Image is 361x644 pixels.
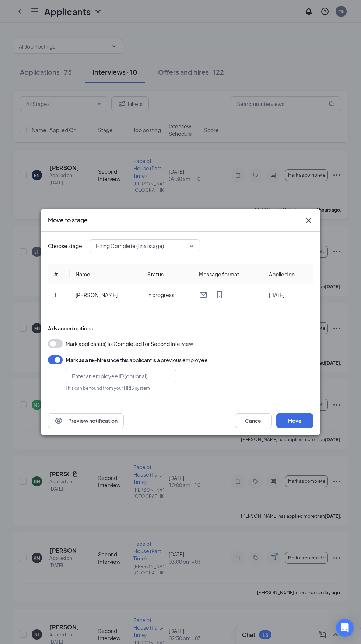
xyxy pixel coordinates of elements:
svg: MobileSms [215,290,224,299]
th: Message format [193,264,263,284]
div: Advanced options [48,325,313,332]
div: Open Intercom Messenger [336,619,354,637]
th: Applied on [263,264,313,284]
button: Move [276,413,313,428]
div: This can be found from your HRIS system [66,385,176,391]
h3: Move to stage [48,216,88,224]
td: [DATE] [263,284,313,305]
svg: Cross [304,216,313,225]
b: Mark as a re-hire [66,357,106,363]
span: Choose stage: [48,242,84,250]
button: Cancel [235,413,272,428]
input: Enter an employee ID (optional) [66,369,176,383]
svg: Email [199,290,208,299]
button: Close [304,216,313,225]
span: Hiring Complete (final stage) [96,240,164,251]
td: [PERSON_NAME] [70,284,141,305]
svg: Eye [54,416,63,425]
span: 1 [54,291,57,298]
th: # [48,264,70,284]
th: Status [141,264,193,284]
button: EyePreview notification [48,413,124,428]
span: Mark applicant(s) as Completed for Second Interview [66,339,193,348]
th: Name [70,264,141,284]
td: in progress [141,284,193,305]
div: since this applicant is a previous employee. [66,355,209,364]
